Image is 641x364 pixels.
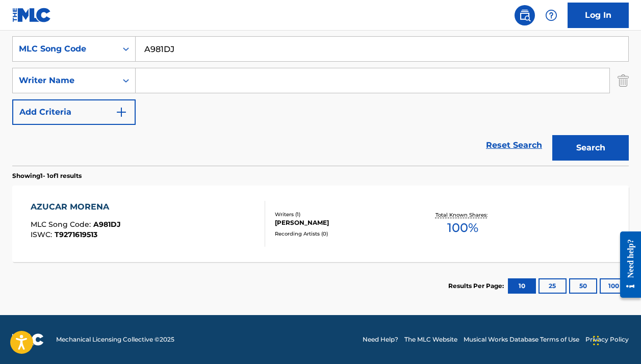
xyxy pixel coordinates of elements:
[404,335,457,344] a: The MLC Website
[275,230,412,238] div: Recording Artists ( 0 )
[275,218,412,227] div: [PERSON_NAME]
[448,281,506,291] p: Results Per Page:
[12,8,52,22] img: MLC Logo
[618,68,629,93] img: Delete Criterion
[12,99,136,125] button: Add Criteria
[12,186,629,262] a: AZUCAR MORENAMLC Song Code:A981DJISWC:T9271619513Writers (1)[PERSON_NAME]Recording Artists (0)Tot...
[31,230,55,239] span: ISWC :
[435,211,490,219] p: Total Known Shares:
[363,335,398,344] a: Need Help?
[590,315,641,364] iframe: Chat Widget
[56,335,174,344] span: Mechanical Licensing Collective © 2025
[464,335,579,344] a: Musical Works Database Terms of Use
[519,9,531,21] img: search
[12,171,82,180] p: Showing 1 - 1 of 1 results
[447,219,478,237] span: 100 %
[12,333,44,346] img: logo
[600,278,628,294] button: 100
[481,134,547,157] a: Reset Search
[508,278,536,294] button: 10
[115,106,127,118] img: 9d2ae6d4665cec9f34b9.svg
[31,201,121,213] div: AZUCAR MORENA
[19,43,111,55] div: MLC Song Code
[593,325,599,356] div: Drag
[545,9,557,21] img: help
[31,220,93,229] span: MLC Song Code :
[55,230,97,239] span: T9271619513
[612,221,641,308] iframe: Resource Center
[539,278,567,294] button: 25
[515,5,535,25] a: Public Search
[541,5,561,25] div: Help
[585,335,629,344] a: Privacy Policy
[19,74,111,87] div: Writer Name
[568,3,629,28] a: Log In
[569,278,597,294] button: 50
[12,36,629,166] form: Search Form
[93,220,121,229] span: A981DJ
[275,211,412,218] div: Writers ( 1 )
[552,135,629,161] button: Search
